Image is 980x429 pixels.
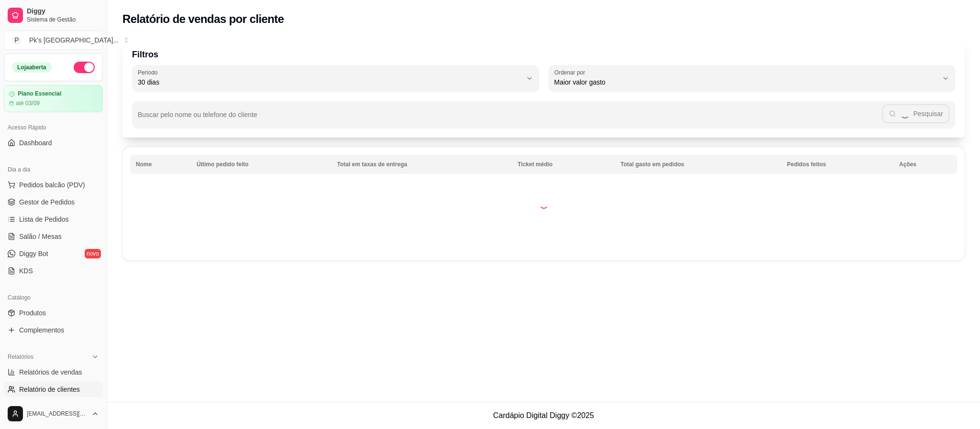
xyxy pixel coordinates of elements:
span: Salão / Mesas [19,232,62,241]
a: KDS [4,263,103,279]
label: Ordenar por [554,68,588,76]
a: Produtos [4,305,103,321]
span: Pedidos balcão (PDV) [19,180,85,190]
span: Relatórios de vendas [19,367,82,377]
span: Maior valor gasto [554,77,938,87]
a: Relatórios de vendas [4,365,103,380]
article: até 03/09 [16,99,40,107]
span: Relatório de clientes [19,385,80,394]
a: Diggy Botnovo [4,246,103,261]
button: Ordenar porMaior valor gasto [549,65,956,92]
span: Produtos [19,308,46,318]
a: Plano Essencialaté 03/09 [4,85,103,112]
span: Diggy [27,7,99,16]
span: Dashboard [19,138,52,148]
article: Plano Essencial [18,90,61,97]
span: Relatórios [8,353,33,361]
span: 30 dias [138,77,522,87]
span: [EMAIL_ADDRESS][DOMAIN_NAME] [27,410,88,418]
a: Lista de Pedidos [4,212,103,227]
span: KDS [19,266,33,276]
span: Sistema de Gestão [27,16,99,23]
button: Alterar Status [74,62,95,73]
footer: Cardápio Digital Diggy © 2025 [107,402,980,429]
input: Buscar pelo nome ou telefone do cliente [138,114,882,123]
div: Catálogo [4,290,103,305]
a: Dashboard [4,135,103,150]
button: Pedidos balcão (PDV) [4,177,103,193]
div: Acesso Rápido [4,120,103,135]
div: Loading [539,199,549,209]
button: [EMAIL_ADDRESS][DOMAIN_NAME] [4,402,103,425]
span: Complementos [19,325,64,335]
h2: Relatório de vendas por cliente [122,11,284,27]
a: Gestor de Pedidos [4,194,103,210]
a: DiggySistema de Gestão [4,4,103,27]
span: Lista de Pedidos [19,214,69,224]
label: Período [138,68,161,76]
a: Complementos [4,322,103,338]
span: P [12,35,22,45]
button: Select a team [4,31,103,50]
div: Dia a dia [4,162,103,177]
span: Gestor de Pedidos [19,197,75,207]
span: Diggy Bot [19,249,48,258]
div: Loja aberta [12,62,52,73]
a: Relatório de clientes [4,382,103,397]
a: Salão / Mesas [4,229,103,244]
button: Período30 dias [132,65,539,92]
p: Filtros [132,48,955,61]
div: Pk's [GEOGRAPHIC_DATA] ... [29,35,119,45]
